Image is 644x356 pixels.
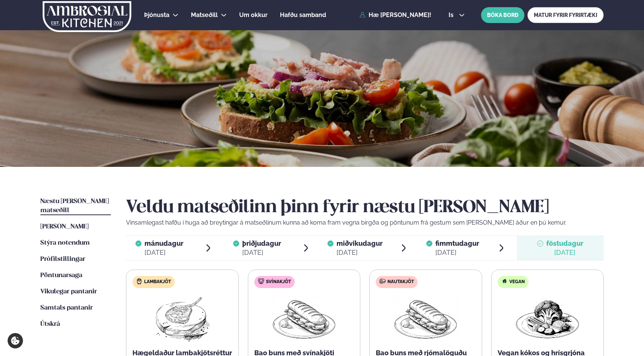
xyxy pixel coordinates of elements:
[40,239,90,248] a: Stýra notendum
[136,278,142,284] img: Lamb.svg
[40,198,109,214] span: Næstu [PERSON_NAME] matseðill
[280,11,326,20] a: Hafðu samband
[360,12,431,18] a: Hæ [PERSON_NAME]!
[40,305,93,311] span: Samtals pantanir
[42,1,132,32] img: logo
[191,11,218,20] a: Matseðill
[40,222,89,231] a: [PERSON_NAME]
[40,256,85,262] span: Prófílstillingar
[266,279,291,285] span: Svínakjöt
[126,197,604,218] h2: Veldu matseðilinn þinn fyrir næstu [PERSON_NAME]
[514,294,581,342] img: Vegan.png
[40,287,97,296] a: Vikulegar pantanir
[481,7,524,23] button: BÓKA BORÐ
[40,197,111,215] a: Næstu [PERSON_NAME] matseðill
[144,11,169,18] span: Þjónusta
[280,11,326,18] span: Hafðu samband
[443,12,471,18] button: is
[242,239,281,247] span: þriðjudagur
[271,294,337,342] img: Panini.png
[40,288,97,295] span: Vikulegar pantanir
[392,294,459,342] img: Panini.png
[435,248,479,257] div: [DATE]
[40,321,60,327] span: Útskrá
[509,279,525,285] span: Vegan
[40,255,85,264] a: Prófílstillingar
[337,239,383,247] span: miðvikudagur
[239,11,267,18] span: Um okkur
[144,239,183,247] span: mánudagur
[40,271,82,280] a: Pöntunarsaga
[144,279,171,285] span: Lambakjöt
[149,294,216,342] img: Lamb-Meat.png
[242,248,281,257] div: [DATE]
[546,248,583,257] div: [DATE]
[501,278,507,284] img: Vegan.svg
[337,248,383,257] div: [DATE]
[380,278,386,284] img: beef.svg
[40,320,60,329] a: Útskrá
[126,218,604,227] p: Vinsamlegast hafðu í huga að breytingar á matseðlinum kunna að koma fram vegna birgða og pöntunum...
[144,11,169,20] a: Þjónusta
[527,7,604,23] a: MATUR FYRIR FYRIRTÆKI
[435,239,479,247] span: fimmtudagur
[40,272,82,279] span: Pöntunarsaga
[546,239,583,247] span: föstudagur
[191,11,218,18] span: Matseðill
[144,248,183,257] div: [DATE]
[40,304,93,313] a: Samtals pantanir
[258,278,264,284] img: pork.svg
[40,223,89,230] span: [PERSON_NAME]
[449,12,456,18] span: is
[8,333,23,348] a: Cookie settings
[40,240,90,246] span: Stýra notendum
[239,11,267,20] a: Um okkur
[387,279,414,285] span: Nautakjöt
